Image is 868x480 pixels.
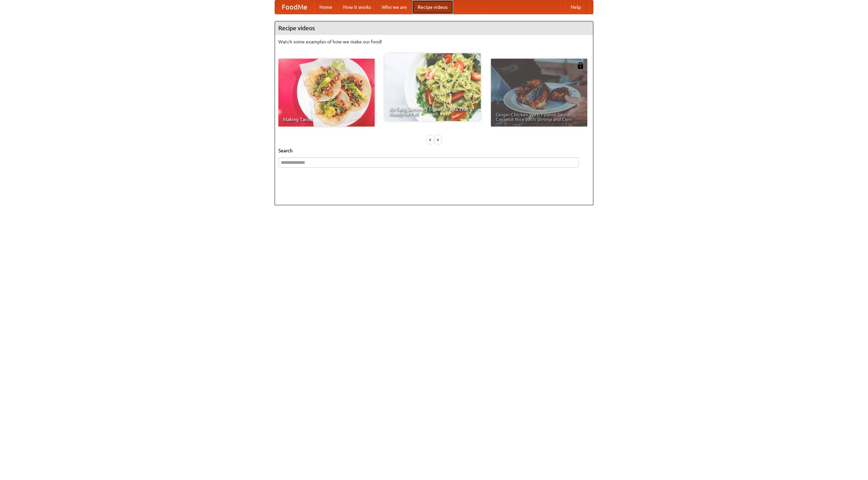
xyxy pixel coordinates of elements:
a: Who we are [376,0,412,14]
a: Making Tacos [278,59,375,127]
div: « [427,135,433,144]
a: Recipe videos [412,0,453,14]
h5: Search [278,147,590,154]
span: Making Tacos [283,117,370,122]
a: How it works [338,0,376,14]
div: » [435,135,441,144]
p: Watch some examples of how we make our food! [278,38,590,45]
img: 483408.png [577,62,584,69]
a: An Easy, Summery Tomato Pasta That's Ready for Fall [384,53,481,121]
h4: Recipe videos [275,21,593,35]
span: An Easy, Summery Tomato Pasta That's Ready for Fall [389,107,476,116]
a: Home [314,0,338,14]
a: Help [565,0,586,14]
a: FoodMe [275,0,314,14]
